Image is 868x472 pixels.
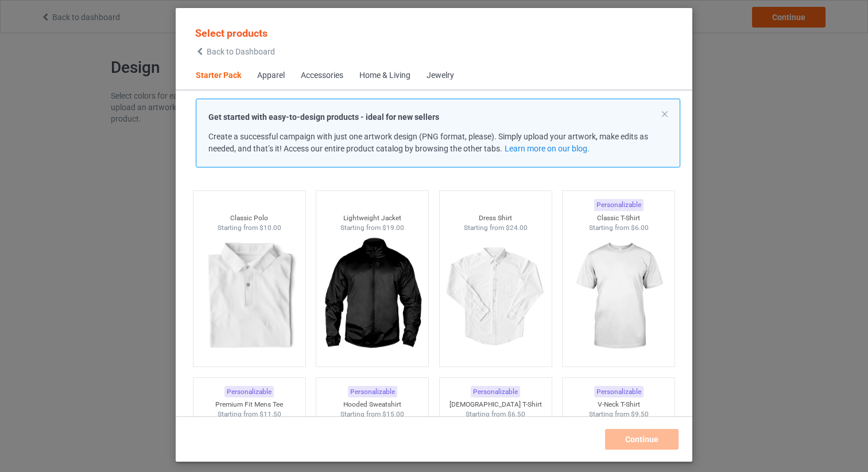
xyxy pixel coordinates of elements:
[567,232,670,361] img: regular.jpg
[382,410,404,418] span: $15.00
[506,224,528,232] span: $24.00
[316,223,428,233] div: Starting from
[224,386,274,398] div: Personalizable
[594,199,644,211] div: Personalizable
[440,213,552,223] div: Dress Shirt
[193,400,305,409] div: Premium Fit Mens Tee
[193,409,305,419] div: Starting from
[594,386,644,398] div: Personalizable
[208,112,439,122] strong: Get started with easy-to-design products - ideal for new sellers
[563,400,675,409] div: V-Neck T-Shirt
[195,27,268,39] span: Select products
[198,232,301,361] img: regular.jpg
[316,400,428,409] div: Hooded Sweatshirt
[259,410,281,418] span: $11.50
[507,410,525,418] span: $6.50
[207,47,275,56] span: Back to Dashboard
[471,386,520,398] div: Personalizable
[444,232,547,361] img: regular.jpg
[440,409,552,419] div: Starting from
[316,213,428,223] div: Lightweight Jacket
[631,410,649,418] span: $9.50
[188,62,249,89] span: Starter Pack
[316,409,428,419] div: Starting from
[193,223,305,233] div: Starting from
[563,213,675,223] div: Classic T-Shirt
[208,132,648,153] span: Create a successful campaign with just one artwork design (PNG format, please). Simply upload you...
[257,70,285,81] div: Apparel
[563,223,675,233] div: Starting from
[631,224,649,232] span: $6.00
[427,70,454,81] div: Jewelry
[259,224,281,232] span: $10.00
[193,213,305,223] div: Classic Polo
[440,400,552,409] div: [DEMOGRAPHIC_DATA] T-Shirt
[359,70,410,81] div: Home & Living
[440,223,552,233] div: Starting from
[321,232,424,361] img: regular.jpg
[563,409,675,419] div: Starting from
[301,70,343,81] div: Accessories
[382,224,404,232] span: $19.00
[505,144,590,153] a: Learn more on our blog.
[348,386,397,398] div: Personalizable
